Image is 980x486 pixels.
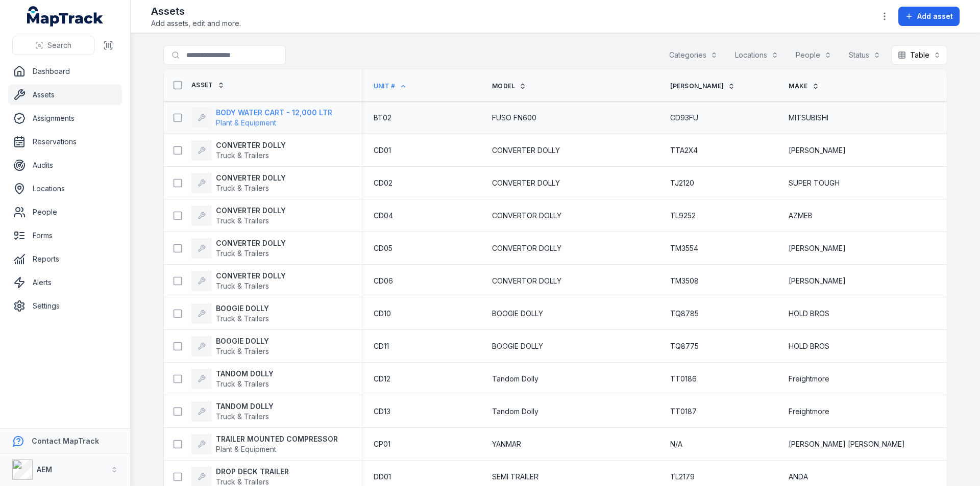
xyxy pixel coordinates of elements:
[891,45,947,65] button: Table
[789,82,819,90] a: Make
[492,341,543,351] span: BOOGIE DOLLY
[728,45,785,65] button: Locations
[216,249,269,258] span: Truck & Trailers
[191,336,269,356] a: BOOGIE DOLLYTruck & Trailers
[8,202,122,222] a: People
[151,4,241,18] h2: Assets
[917,11,953,21] span: Add asset
[216,271,286,281] strong: CONVERTER DOLLY
[789,82,807,90] span: Make
[670,178,694,188] span: TJ2120
[374,472,391,482] span: DD01
[47,40,71,50] span: Search
[492,82,527,90] a: Model
[670,276,699,286] span: TM3508
[789,406,829,417] span: Freightmore
[374,178,393,188] span: CD02
[374,243,393,253] span: CD05
[492,82,516,90] span: Model
[670,472,695,482] span: TL2179
[191,81,225,89] a: Asset
[216,314,269,323] span: Truck & Trailers
[8,132,122,152] a: Reservations
[374,341,389,351] span: CD11
[216,369,274,379] strong: TANDOM DOLLY
[670,211,696,221] span: TL9252
[492,472,538,482] span: SEMI TRAILER
[670,374,697,384] span: TT0186
[492,145,560,156] span: CONVERTER DOLLY
[216,216,269,225] span: Truck & Trailers
[789,211,813,221] span: AZMEB
[374,439,390,449] span: CP01
[8,61,122,82] a: Dashboard
[374,82,407,90] a: Unit #
[8,296,122,316] a: Settings
[216,434,338,444] strong: TRAILER MOUNTED COMPRESSOR
[670,145,698,156] span: TTA2X4
[492,309,543,319] span: BOOGIE DOLLY
[670,341,699,351] span: TQ8775
[216,184,269,192] span: Truck & Trailers
[374,276,393,286] span: CD06
[216,303,269,314] strong: BOOGIE DOLLY
[898,7,960,26] button: Add asset
[670,243,698,253] span: TM3554
[191,303,269,324] a: BOOGIE DOLLYTruck & Trailers
[12,36,94,55] button: Search
[374,406,390,417] span: CD13
[191,173,286,193] a: CONVERTER DOLLYTruck & Trailers
[8,108,122,129] a: Assignments
[789,178,840,188] span: SUPER TOUGH
[151,18,241,29] span: Add assets, edit and more.
[8,272,122,293] a: Alerts
[216,151,269,160] span: Truck & Trailers
[789,113,828,123] span: MITSUBISHI
[191,434,338,454] a: TRAILER MOUNTED COMPRESSORPlant & Equipment
[191,108,332,128] a: BODY WATER CART - 12,000 LTRPlant & Equipment
[216,118,276,127] span: Plant & Equipment
[789,439,905,449] span: [PERSON_NAME] [PERSON_NAME]
[492,374,538,384] span: Tandom Dolly
[374,145,391,156] span: CD01
[216,445,276,453] span: Plant & Equipment
[216,412,269,421] span: Truck & Trailers
[37,465,52,474] strong: AEM
[216,467,289,477] strong: DROP DECK TRAILER
[216,336,269,346] strong: BOOGIE DOLLY
[374,211,393,221] span: CD04
[216,379,269,388] span: Truck & Trailers
[8,85,122,105] a: Assets
[842,45,887,65] button: Status
[216,401,274,412] strong: TANDOM DOLLY
[789,309,829,319] span: HOLD BROS
[492,276,561,286] span: CONVERTOR DOLLY
[191,238,286,259] a: CONVERTER DOLLYTruck & Trailers
[191,81,213,89] span: Asset
[663,45,724,65] button: Categories
[670,406,697,417] span: TT0187
[8,178,122,199] a: Locations
[789,243,846,253] span: [PERSON_NAME]
[492,243,561,253] span: CONVERTOR DOLLY
[191,140,286,161] a: CONVERTER DOLLYTruck & Trailers
[670,113,698,123] span: CD93FU
[492,178,560,188] span: CONVERTER DOLLY
[374,309,391,319] span: CD10
[374,82,396,90] span: Unit #
[670,82,724,90] span: [PERSON_NAME]
[216,477,269,486] span: Truck & Trailers
[374,374,390,384] span: CD12
[191,206,286,226] a: CONVERTER DOLLYTruck & Trailers
[492,211,561,221] span: CONVERTOR DOLLY
[670,82,735,90] a: [PERSON_NAME]
[32,437,99,445] strong: Contact MapTrack
[492,439,521,449] span: YANMAR
[789,341,829,351] span: HOLD BROS
[789,276,846,286] span: [PERSON_NAME]
[27,6,104,27] a: MapTrack
[374,113,391,123] span: BT02
[216,108,332,118] strong: BODY WATER CART - 12,000 LTR
[216,347,269,355] span: Truck & Trailers
[8,249,122,269] a: Reports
